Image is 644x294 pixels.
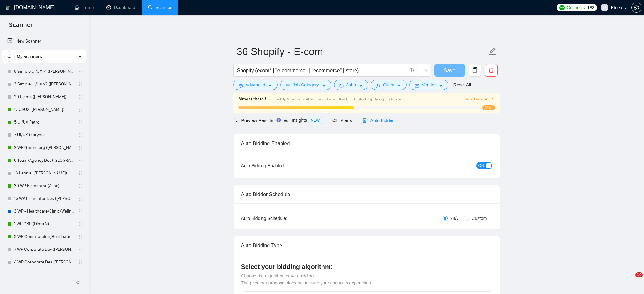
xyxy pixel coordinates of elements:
span: holder [78,209,83,214]
span: user [376,83,381,88]
button: barsJob Categorycaret-down [280,80,331,90]
span: 188 [587,4,594,11]
a: 1 WP CBD (Dima N) [14,218,74,230]
a: 3 Simple Ui/UX v2 ([PERSON_NAME]) [14,78,74,91]
span: Save [444,66,455,74]
button: Save [434,64,465,77]
span: Jobs [346,81,356,88]
span: 10 [635,272,643,277]
span: holder [78,120,83,125]
span: idcard [415,83,419,88]
span: 48% [482,105,495,110]
a: setting [631,5,641,10]
span: holder [78,183,83,188]
div: Auto Bidding Schedule: [241,215,325,222]
span: right [491,97,495,101]
button: Train Laziza AI [465,96,495,102]
div: Auto Bidding Enabled [241,134,492,153]
span: loading [421,69,427,74]
span: user [602,5,607,10]
a: 3 WP Construction/Real Estate Website Development ([PERSON_NAME] B) [14,230,74,243]
div: Auto Bidding Type [241,236,492,255]
img: upwork-logo.png [559,5,565,10]
span: Client [383,81,395,88]
span: copy [469,67,481,73]
span: Custom [469,215,489,222]
span: holder [78,196,83,201]
span: Auto Bidder [362,118,394,123]
span: Preview Results [233,118,273,123]
button: settingAdvancedcaret-down [233,80,278,90]
span: Scanner [4,20,38,34]
a: 13 Laravel ([PERSON_NAME]) [14,167,74,180]
span: bars [286,83,290,88]
span: caret-down [268,83,272,88]
span: search [5,54,14,59]
span: robot [362,118,367,123]
iframe: Intercom live chat [622,272,638,288]
span: holder [78,260,83,265]
span: Vendor [422,81,436,88]
input: Scanner name... [237,44,487,59]
a: 30 WP Elementor (Alina) [14,180,74,192]
span: holder [78,247,83,252]
div: Auto Bidder Schedule [241,185,492,203]
a: 6 Team/Agency Dev ([GEOGRAPHIC_DATA]) [14,154,74,167]
a: dashboardDashboard [106,5,135,10]
a: New Scanner [7,35,81,48]
span: info-circle [410,68,414,72]
a: 3 WP - Healthcare/Clinic/Wellness/Beauty (Dima N) [14,205,74,218]
a: searchScanner [148,5,172,10]
a: 17 UI/UX ([PERSON_NAME]) [14,103,74,116]
span: caret-down [322,83,326,88]
span: delete [485,67,497,73]
a: 2 WP Gutenberg ([PERSON_NAME] Br) [14,141,74,154]
span: holder [78,222,83,227]
span: holder [78,82,83,87]
span: notification [332,118,337,123]
span: area-chart [283,118,288,122]
span: Alerts [332,118,352,123]
button: setting [631,3,641,13]
span: search [233,118,238,123]
span: caret-down [438,83,443,88]
span: caret-down [397,83,401,88]
button: search [4,51,15,62]
button: userClientcaret-down [371,80,407,90]
a: Reset All [453,81,471,88]
span: Insights [283,118,322,123]
a: 5 UI/UX Petro [14,116,74,129]
a: 4 WP Corporate Des ([PERSON_NAME]) [14,256,74,269]
a: 7 UI/UX (Karyna) [14,129,74,141]
button: folderJobscaret-down [334,80,368,90]
a: 16 WP Elementor Des ([PERSON_NAME]) [14,192,74,205]
span: holder [78,158,83,163]
a: 7 WP E-commerce Development ([PERSON_NAME] B) [14,269,74,281]
span: holder [78,145,83,150]
span: holder [78,234,83,239]
h4: Select your bidding algorithm: [241,262,492,271]
div: Auto Bidding Enabled: [241,162,325,169]
span: Choose the algorithm for you bidding. The price per proposal does not include your connects expen... [241,273,374,285]
span: double-left [76,279,82,285]
span: holder [78,171,83,176]
span: edit [488,47,497,56]
span: caret-down [358,83,363,88]
span: setting [239,83,243,88]
button: idcardVendorcaret-down [409,80,448,90]
li: New Scanner [2,35,86,48]
span: Job Category [293,81,319,88]
a: 7 WP Corporate Dev ([PERSON_NAME] B) [14,243,74,256]
a: 8 Simple Ui/UX v1 ([PERSON_NAME]) [14,65,74,78]
a: 20 Figma ([PERSON_NAME]) [14,91,74,103]
img: logo [5,3,10,13]
span: NEW [308,117,322,124]
span: My Scanners [17,50,42,63]
span: setting [632,5,641,10]
span: Connects: [567,4,586,11]
span: Level Up Your Laziza AI Matches! Give feedback and unlock top-tier opportunities ! [273,97,405,101]
span: Advanced [246,81,265,88]
div: Tooltip anchor [276,117,281,123]
span: holder [78,133,83,138]
span: ON [478,162,484,169]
